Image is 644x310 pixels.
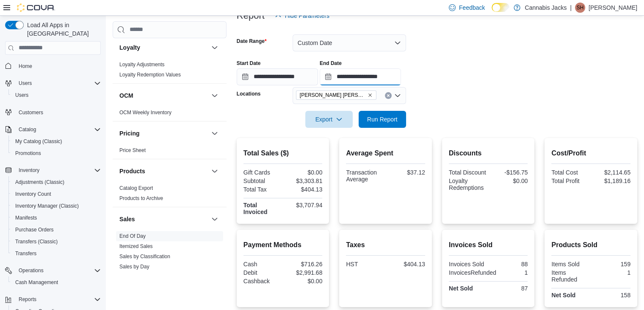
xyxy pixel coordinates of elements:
span: Export [310,111,348,128]
button: Home [2,60,104,72]
h3: Products [119,167,145,175]
a: Inventory Count [12,189,55,199]
span: Users [12,90,101,100]
a: Promotions [12,148,44,158]
span: OCM Weekly Inventory [119,109,171,116]
button: My Catalog (Classic) [8,135,104,147]
span: Promotions [15,150,41,157]
span: Transfers [12,248,101,259]
strong: Net Sold [449,285,473,292]
input: Press the down key to open a popover containing a calendar. [237,68,318,85]
div: 87 [490,285,528,292]
h2: Payment Methods [243,240,323,250]
span: Adjustments (Classic) [15,179,64,186]
span: Home [19,63,32,70]
a: OCM Weekly Inventory [119,110,171,116]
span: Sales by Day [119,263,149,270]
span: Inventory Count [12,189,101,199]
div: 158 [593,292,630,299]
button: Remove Val Caron from selection in this group [368,93,373,98]
div: Invoices Sold [449,261,486,268]
a: Manifests [12,213,40,223]
span: Home [15,61,101,71]
button: Sales [210,214,220,224]
span: Customers [19,109,43,116]
div: $404.13 [285,186,322,193]
a: Sales by Day [119,264,149,270]
div: Subtotal [243,178,281,184]
div: Cashback [243,278,281,285]
span: Catalog [15,124,101,135]
a: Loyalty Adjustments [119,62,165,68]
span: Feedback [459,3,485,12]
button: Inventory [2,164,104,176]
div: -$156.75 [490,169,528,176]
span: Load All Apps in [GEOGRAPHIC_DATA] [24,21,101,38]
span: Purchase Orders [15,226,54,233]
span: Products to Archive [119,195,163,202]
span: Transfers [15,250,36,257]
button: Loyalty [119,43,208,52]
span: Cash Management [15,279,58,286]
span: Inventory [15,165,101,175]
span: Manifests [12,213,101,223]
span: Inventory Count [15,191,51,197]
span: Transfers (Classic) [15,238,58,245]
span: Itemized Sales [119,243,153,250]
button: Inventory Manager (Classic) [8,200,104,212]
button: Adjustments (Classic) [8,176,104,188]
label: End Date [320,60,342,67]
div: Loyalty Redemptions [449,178,486,191]
button: Purchase Orders [8,224,104,236]
div: Loyalty [113,59,227,83]
span: Reports [19,296,36,303]
span: Cash Management [12,277,101,287]
div: Pricing [113,145,227,159]
div: $0.00 [490,178,528,184]
label: Date Range [237,38,267,45]
button: Sales [119,215,208,223]
h2: Invoices Sold [449,240,528,250]
button: OCM [119,91,208,100]
button: Reports [15,294,40,304]
button: Customers [2,106,104,118]
button: Operations [15,265,47,276]
div: HST [346,261,384,268]
span: Inventory Manager (Classic) [15,203,79,209]
div: $716.26 [285,261,322,268]
a: Purchase Orders [12,225,57,235]
button: Products [119,167,208,175]
span: Catalog Export [119,185,153,192]
a: Cash Management [12,277,61,287]
button: Transfers [8,248,104,259]
div: Items Refunded [551,269,589,283]
button: OCM [210,90,220,101]
button: Pricing [210,128,220,138]
span: Users [15,92,28,99]
button: Clear input [385,92,392,99]
button: Catalog [15,124,39,135]
h2: Products Sold [551,240,630,250]
input: Press the down key to open a popover containing a calendar. [320,68,401,85]
button: Cash Management [8,276,104,288]
button: Export [305,111,353,128]
button: Run Report [359,111,406,128]
div: $3,707.94 [285,202,322,209]
span: Reports [15,294,101,304]
label: Start Date [237,60,261,67]
div: $0.00 [285,278,322,285]
span: Promotions [12,148,101,158]
span: Operations [15,265,101,276]
span: My Catalog (Classic) [15,138,62,145]
a: Transfers [12,248,40,259]
div: Debit [243,269,281,276]
div: $37.12 [387,169,425,176]
span: End Of Day [119,233,146,240]
a: Itemized Sales [119,243,153,249]
div: OCM [113,107,227,121]
a: Sales by Classification [119,254,170,259]
span: Adjustments (Classic) [12,177,101,187]
span: Run Report [367,115,398,124]
div: Transaction Average [346,169,384,183]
